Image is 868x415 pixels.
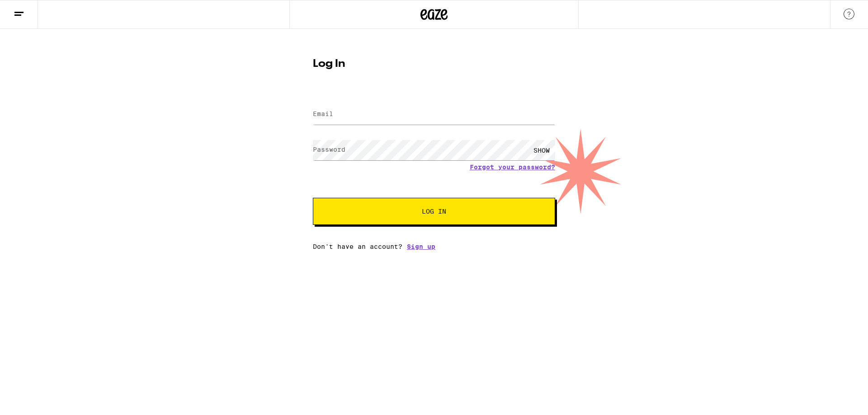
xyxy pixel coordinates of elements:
[313,59,555,70] h1: Log In
[313,146,345,153] label: Password
[407,243,435,250] a: Sign up
[528,140,555,160] div: SHOW
[313,110,333,117] label: Email
[470,163,555,171] a: Forgot your password?
[422,208,446,214] span: Log In
[313,104,555,125] input: Email
[313,243,555,250] div: Don't have an account?
[313,198,555,225] button: Log In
